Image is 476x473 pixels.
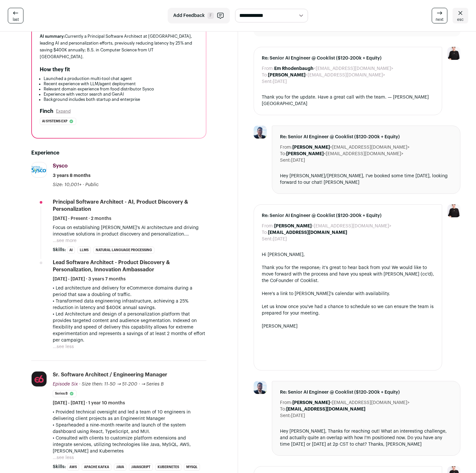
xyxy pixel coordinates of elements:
dt: From: [262,223,274,229]
dt: To: [262,72,268,78]
dd: <[EMAIL_ADDRESS][DOMAIN_NAME]> [274,223,391,229]
li: AWS [67,464,79,471]
li: Natural Language Processing [93,247,154,254]
dd: [DATE] [273,236,287,242]
dt: Sent: [262,236,273,242]
button: Expand [56,109,71,114]
span: · Size then: 11-50 → 51-200 [79,382,137,386]
span: F [207,12,214,19]
dt: To: [280,151,286,157]
dd: [DATE] [291,412,305,419]
img: 6068488f2312c2ade19b5705085ebc7b65f0dcca05dfc62ee9501e452ef3fb90.jpg [254,381,267,394]
p: • Consulted with clients to customize platform extensions and integrate services, utilizing techn... [53,435,206,454]
li: LLMs [77,247,91,254]
span: Public [85,182,99,187]
b: [PERSON_NAME] [286,152,324,156]
li: Kubernetes [155,464,181,471]
span: Episode Six [53,382,78,386]
dd: <[EMAIL_ADDRESS][DOMAIN_NAME]> [268,72,385,78]
a: esc [453,8,468,23]
b: [PERSON_NAME] [292,145,330,150]
b: [PERSON_NAME] [292,400,330,405]
p: • Provided technical oversight and led a team of 10 engineers in delivering client projects as an... [53,409,206,422]
span: Re: Senior AI Engineer @ Cooklist ($120-200k + Equity) [280,134,452,140]
span: esc [457,17,464,22]
span: [DATE] - [DATE] · 1 year 10 months [53,400,125,406]
li: Java [114,464,126,471]
dd: <[EMAIL_ADDRESS][DOMAIN_NAME]> [292,399,410,406]
span: · [139,381,140,387]
p: • Led Architecture and design of a personalization platform that provides targeted content and au... [53,311,206,344]
dt: Sent: [280,157,291,164]
span: Re: Senior AI Engineer @ Cooklist ($120-200k + Equity) [280,389,452,396]
img: b662e07796878d91e5644bad2a0d2639ea2ec0b09a9473848f533c829b3a1b16.png [32,166,47,173]
dt: From: [280,144,292,151]
dd: <[EMAIL_ADDRESS][DOMAIN_NAME]> [274,65,393,72]
span: 3 years 8 months [53,172,91,179]
div: Let us know once you've had a chance to schedule so we can ensure the team is prepared for your m... [262,304,434,317]
div: Hi [PERSON_NAME], [262,251,434,258]
span: last [13,17,19,22]
li: AI [67,247,75,254]
li: Series B [53,390,77,397]
li: Background includes both startup and enterprise [44,97,198,102]
li: Relevant domain experience from food distributor Sysco [44,87,198,92]
span: Sysco [53,163,68,169]
p: Focus on establishing [PERSON_NAME]'s AI architecture and driving innovative solutions in product... [53,224,206,237]
li: JavaScript [129,464,153,471]
h2: Finch [40,107,53,115]
dt: To: [280,406,286,412]
span: next [436,17,443,22]
span: Skills: [53,464,66,470]
span: Skills: [53,247,66,253]
li: Experience with vector search and GenAI [44,92,198,97]
span: Add Feedback [173,12,205,19]
b: [EMAIL_ADDRESS][DOMAIN_NAME] [268,230,347,235]
button: ...see less [53,344,74,350]
dt: From: [262,65,274,72]
span: Size: 10,001+ [53,182,81,187]
span: [DATE] - [DATE] · 3 years 7 months [53,276,126,282]
img: 6068488f2312c2ade19b5705085ebc7b65f0dcca05dfc62ee9501e452ef3fb90.jpg [254,126,267,139]
div: Hey [PERSON_NAME], Thanks for reaching out! What an interesting challenge, and actually quite an ... [280,428,452,448]
b: [PERSON_NAME] [268,73,305,77]
a: last [8,8,23,23]
img: a21f5c3b4070c7b0266682628d8511f451a6a4e205d371e551976b1f25edb192.jpg [32,372,47,386]
span: · [83,182,84,188]
span: Re: Senior AI Engineer @ Cooklist ($120-200k + Equity) [262,212,434,219]
button: Add Feedback F [168,8,230,23]
p: • Led architecture and delivery for eCommerce domains during a period that saw a doubling of traf... [53,285,206,298]
b: [EMAIL_ADDRESS][DOMAIN_NAME] [286,407,365,412]
div: [PERSON_NAME] [262,323,434,330]
dd: [DATE] [273,78,287,85]
div: Thank you for the response; it’s great to hear back from you! We would like to move forward with ... [262,264,434,284]
p: • Spearheaded a nine-month rewrite and launch of the system dashboard using React, TypeScript, an... [53,422,206,435]
div: Thank you for the update. Have a great call with the team. — [PERSON_NAME][GEOGRAPHIC_DATA] [262,94,434,107]
dt: Sent: [262,78,273,85]
dd: <[EMAIL_ADDRESS][DOMAIN_NAME]> [286,151,403,157]
div: Sr. Software Architect / Engineering Manager [53,371,167,378]
dd: <[EMAIL_ADDRESS][DOMAIN_NAME]> [292,144,410,151]
h2: How they fit [40,66,70,74]
dt: To: [262,229,268,236]
b: [PERSON_NAME] [274,224,312,228]
div: Hey [PERSON_NAME]/[PERSON_NAME], I've booked some time [DATE], looking forward to our chat! [PERS... [280,173,452,186]
div: Lead Software Architect - Product Discovery & Personalization, Innovation Ambassador [53,259,206,273]
li: MySQL [184,464,200,471]
span: Re: Senior AI Engineer @ Cooklist ($120-200k + Equity) [262,55,434,61]
li: Apache Kafka [82,464,111,471]
a: next [432,8,447,23]
div: Principal Software Architect - AI, Product Discovery & Personalization [53,198,206,213]
a: Here's a link to [PERSON_NAME]'s calendar with availability. [262,291,390,296]
button: ...see more [53,237,77,244]
span: → Series B [141,382,164,386]
img: 9240684-medium_jpg [447,204,460,217]
p: • Transformed data engineering infrastructure, achieving a 25% reduction in latency and $400K ann... [53,298,206,311]
li: Launched a production multi-tool chat agent [44,76,198,81]
b: Em Rhodenbaugh [274,66,314,71]
dd: [DATE] [291,157,305,164]
span: Ai systems exp [42,118,67,125]
button: ...see less [53,454,74,461]
img: 9240684-medium_jpg [447,47,460,60]
dt: From: [280,399,292,406]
